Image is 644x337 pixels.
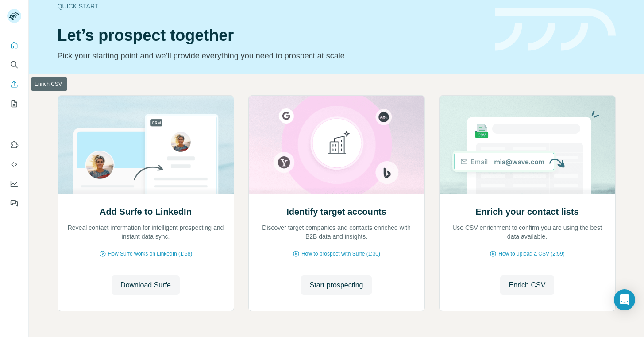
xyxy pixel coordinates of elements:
[495,8,616,51] img: banner
[7,37,21,53] button: Quick start
[248,96,425,194] img: Identify target accounts
[7,137,21,153] button: Use Surfe on LinkedIn
[58,2,484,11] div: Quick start
[100,205,192,218] h2: Add Surfe to LinkedIn
[498,250,564,258] span: How to upload a CSV (2:59)
[509,280,546,291] span: Enrich CSV
[301,250,380,258] span: How to prospect with Surfe (1:30)
[112,275,180,295] button: Download Surfe
[67,223,225,241] p: Reveal contact information for intelligent prospecting and instant data sync.
[475,205,578,218] h2: Enrich your contact lists
[58,50,484,62] p: Pick your starting point and we’ll provide everything you need to prospect at scale.
[301,275,372,295] button: Start prospecting
[7,176,21,192] button: Dashboard
[310,280,363,291] span: Start prospecting
[58,96,234,194] img: Add Surfe to LinkedIn
[7,195,21,211] button: Feedback
[439,96,616,194] img: Enrich your contact lists
[448,223,606,241] p: Use CSV enrichment to confirm you are using the best data available.
[7,96,21,112] button: My lists
[258,223,416,241] p: Discover target companies and contacts enriched with B2B data and insights.
[7,57,21,73] button: Search
[500,275,555,295] button: Enrich CSV
[7,76,21,92] button: Enrich CSV
[120,280,171,291] span: Download Surfe
[286,205,386,218] h2: Identify target accounts
[614,289,635,310] div: Open Intercom Messenger
[58,27,484,44] h1: Let’s prospect together
[108,250,193,258] span: How Surfe works on LinkedIn (1:58)
[7,156,21,172] button: Use Surfe API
